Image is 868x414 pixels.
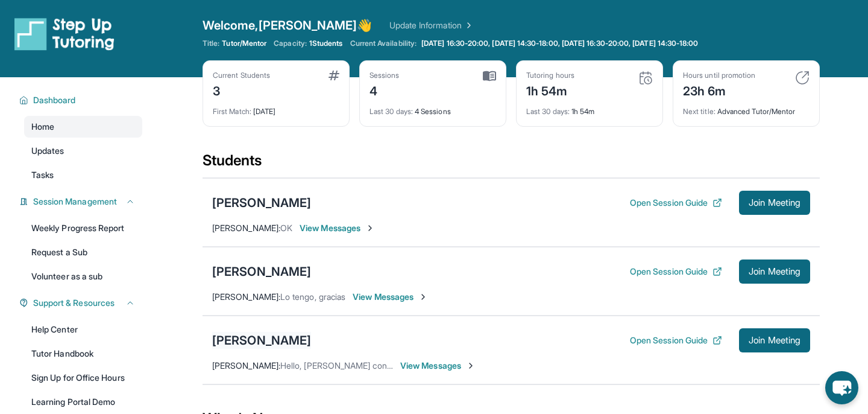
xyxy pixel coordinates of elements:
span: [PERSON_NAME] : [212,360,280,371]
span: Current Availability: [350,39,417,48]
a: Weekly Progress Report [24,217,142,239]
span: Tutor/Mentor [222,39,266,48]
span: Home [31,121,54,133]
div: 4 [370,80,400,100]
span: Join Meeting [749,268,800,275]
span: Join Meeting [749,199,800,206]
img: card [483,71,496,81]
div: 23h 6m [683,80,755,100]
a: Update Information [389,19,474,31]
img: Chevron-Right [466,361,476,371]
a: [DATE] 16:30-20:00, [DATE] 14:30-18:00, [DATE] 16:30-20:00, [DATE] 14:30-18:00 [419,39,700,48]
a: Learning Portal Demo [24,391,142,413]
button: Dashboard [28,94,135,106]
div: 4 Sessions [370,100,496,116]
div: Hours until promotion [683,71,755,80]
span: Title: [203,39,219,48]
span: First Match : [213,107,251,116]
a: Volunteer as a sub [24,266,142,287]
span: Join Meeting [749,337,800,344]
span: View Messages [300,222,375,234]
span: Capacity: [274,39,307,48]
span: Dashboard [33,94,76,106]
a: Tasks [24,164,142,186]
a: Home [24,116,142,138]
a: Sign Up for Office Hours [24,367,142,389]
div: 1h 54m [526,80,574,100]
span: Support & Resources [33,297,115,309]
button: Open Session Guide [630,197,722,209]
span: Tasks [31,169,54,181]
div: [PERSON_NAME] [212,332,311,349]
span: Last 30 days : [370,107,413,116]
button: Join Meeting [739,260,810,284]
img: card [638,71,653,85]
img: Chevron-Right [418,292,428,302]
a: Help Center [24,319,142,340]
span: [PERSON_NAME] : [212,291,280,302]
img: card [795,71,810,85]
button: chat-button [825,371,858,404]
button: Open Session Guide [630,266,722,278]
span: Next title : [683,107,715,116]
img: Chevron-Right [365,223,375,233]
div: [PERSON_NAME] [212,194,311,211]
span: Session Management [33,196,117,208]
button: Support & Resources [28,297,135,309]
button: Open Session Guide [630,334,722,346]
div: Current Students [213,71,270,80]
span: Updates [31,145,64,157]
img: card [329,71,339,80]
a: Updates [24,140,142,162]
span: Welcome, [PERSON_NAME] 👋 [203,17,373,34]
span: Lo tengo, gracias [280,291,345,302]
span: View Messages [353,291,428,303]
span: OK [280,223,292,233]
button: Join Meeting [739,191,810,215]
span: [DATE] 16:30-20:00, [DATE] 14:30-18:00, [DATE] 16:30-20:00, [DATE] 14:30-18:00 [421,39,698,48]
div: Advanced Tutor/Mentor [683,100,810,116]
div: [DATE] [213,100,339,116]
button: Session Management [28,196,135,208]
img: logo [14,17,115,51]
div: 3 [213,80,270,100]
div: 1h 54m [526,100,653,116]
a: Request a Sub [24,241,142,263]
img: Chevron Right [462,19,474,31]
div: Sessions [370,71,400,80]
span: [PERSON_NAME] : [212,223,280,233]
div: Tutoring hours [526,71,574,80]
button: Join Meeting [739,328,810,352]
span: 1 Students [309,39,343,48]
div: [PERSON_NAME] [212,263,311,280]
span: View Messages [400,360,476,372]
div: Students [203,151,820,177]
span: Last 30 days : [526,107,570,116]
a: Tutor Handbook [24,343,142,365]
